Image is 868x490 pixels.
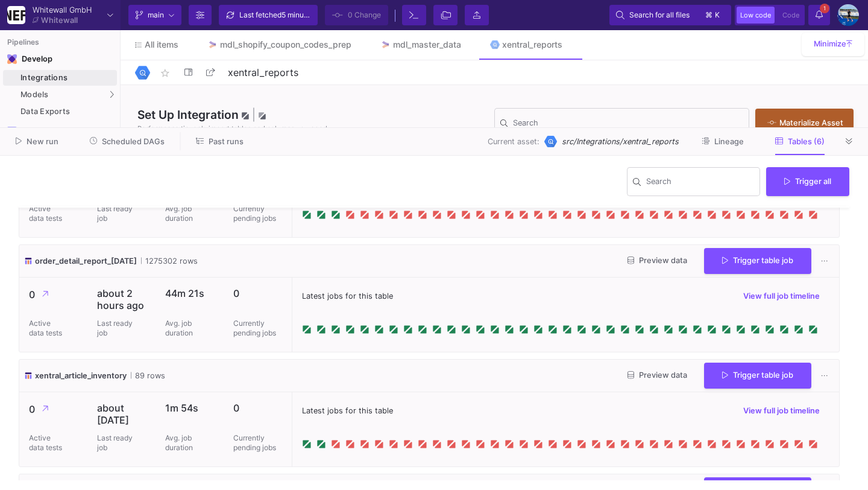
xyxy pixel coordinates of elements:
button: Search for all files⌘k [609,5,731,25]
p: Currently pending jobs [233,204,282,223]
button: Preview data [618,252,697,270]
span: k [715,8,720,22]
button: Trigger table job [704,363,811,389]
div: Integrations [20,73,114,83]
p: 1m 54s [165,402,214,414]
button: Tables (6) [761,132,839,151]
input: Search for Tables, Columns, etc. [513,120,743,130]
button: Trigger table job [704,248,811,274]
button: 1 [808,5,830,25]
p: Currently pending jobs [233,433,282,453]
button: Trigger all [766,167,849,196]
div: xentral_reports [502,40,562,49]
button: Last fetched5 minutes ago [219,5,318,25]
div: Lineage [22,127,100,136]
img: YZ4Yr8zUCx6JYM5gIgaTIQYeTXdcwQjnYC8iZtTV.png [7,6,25,24]
span: New run [27,137,58,146]
p: Active data tests [29,204,65,223]
span: Search for all files [629,6,690,24]
span: 1 [820,4,829,13]
p: 44m 21s [165,287,214,299]
div: mdl_shopify_coupon_codes_prep [220,40,351,49]
span: order_detail_report_[DATE] [35,255,137,267]
button: Low code [737,7,775,24]
span: Latest jobs for this table [302,290,393,302]
button: New run [1,132,73,151]
span: | [252,107,256,122]
p: 0 [233,402,282,414]
button: ⌘k [702,8,725,22]
p: Avg. job duration [165,319,201,338]
button: Materialize Asset [755,109,854,137]
span: Past runs [209,137,244,146]
span: Scheduled DAGs [102,137,165,146]
a: Navigation iconLineage [3,122,117,141]
span: Trigger table job [722,256,793,265]
div: Whitewall [41,16,78,24]
span: ⌘ [705,8,712,22]
p: Avg. job duration [165,204,201,223]
button: Past runs [181,132,258,151]
span: Current asset: [488,136,539,147]
span: Tables (6) [788,137,825,146]
span: Preview data [627,256,687,265]
span: 1275302 rows [141,255,198,267]
span: Code [782,11,799,19]
div: Data Exports [20,107,114,116]
div: Set Up Integration [135,106,494,139]
mat-expansion-panel-header: Navigation iconDevelop [3,49,117,69]
span: main [148,6,164,24]
button: Code [779,7,803,24]
img: Tab icon [207,40,218,50]
p: about [DATE] [97,402,146,426]
button: Scheduled DAGs [75,132,180,151]
button: Preview data [618,366,697,385]
span: Preview data [627,371,687,380]
a: Data Exports [3,104,117,119]
p: 0 [233,287,282,299]
button: View full job timeline [734,402,829,420]
span: src/Integrations/xentral_reports [562,136,679,147]
span: Trigger all [784,177,831,186]
a: Integrations [3,70,117,86]
p: 0 [29,402,78,417]
img: Logo [135,65,150,80]
span: Low code [740,11,771,19]
img: Tab icon [490,40,500,50]
span: Lineage [714,137,744,146]
p: Last ready job [97,433,133,453]
span: View full job timeline [743,406,820,415]
img: Tab icon [380,40,391,50]
div: Develop [22,54,40,64]
div: mdl_master_data [393,40,461,49]
span: Trigger table job [722,371,793,380]
p: Avg. job duration [165,433,201,453]
p: Last ready job [97,319,133,338]
p: Currently pending jobs [233,319,282,338]
div: Materialize Asset [767,117,835,129]
button: Lineage [687,132,758,151]
div: Whitewall GmbH [33,6,92,14]
div: Last fetched [239,6,312,24]
span: xentral_article_inventory [35,370,127,381]
img: [Legacy] Google BigQuery [544,135,557,148]
p: about 2 hours ago [97,287,146,311]
span: Models [20,90,49,100]
p: Active data tests [29,319,65,338]
p: Active data tests [29,433,65,453]
mat-icon: star_border [158,66,172,80]
span: 89 rows [131,370,165,381]
span: Performance tip: only import tables and columns you need [137,124,327,134]
img: icon [24,370,33,381]
button: main [128,5,181,25]
span: Latest jobs for this table [302,405,393,416]
p: 0 [29,287,78,302]
span: View full job timeline [743,291,820,301]
img: icon [24,255,33,267]
img: AEdFTp4_RXFoBzJxSaYPMZp7Iyigz82078j9C0hFtL5t=s96-c [837,4,859,26]
img: Navigation icon [7,127,17,136]
span: All items [145,40,178,49]
button: View full job timeline [734,287,829,305]
span: 5 minutes ago [281,10,329,19]
p: Last ready job [97,204,133,223]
